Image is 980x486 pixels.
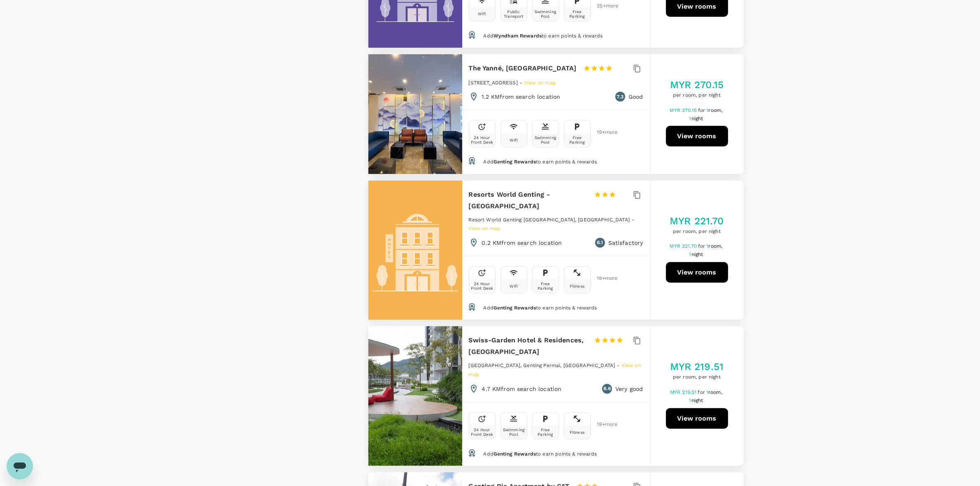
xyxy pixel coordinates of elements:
[493,305,536,311] span: Genting Rewards
[629,93,643,101] p: Good
[471,281,493,291] div: 24 Hour Front Desk
[471,428,493,437] div: 24 Hour Front Desk
[503,9,525,19] div: Public Transport
[566,9,589,19] div: Free Parking
[566,135,589,144] div: Free Parking
[617,93,624,101] span: 7.3
[7,453,33,479] iframe: Button to launch messaging window
[483,305,597,311] span: Add to earn points & rewards
[534,135,557,144] div: Swimming Pool
[597,239,603,247] span: 6.1
[493,33,542,39] span: Wyndham Rewards
[597,422,610,427] span: 19 + more
[469,63,577,74] h6: The Yanné, [GEOGRAPHIC_DATA]
[493,451,536,457] span: Genting Rewards
[483,33,603,39] span: Add to earn points & rewards
[534,281,557,291] div: Free Parking
[597,3,610,9] span: 25 + more
[708,389,722,395] span: room,
[520,80,524,86] span: -
[670,107,698,113] span: MYR 270.15
[597,276,610,281] span: 19 + more
[469,189,587,212] h6: Resorts World Genting - [GEOGRAPHIC_DATA]
[603,385,610,393] span: 8.6
[483,451,597,457] span: Add to earn points & rewards
[503,428,525,437] div: Swimming Pool
[666,262,728,283] button: View rooms
[534,9,557,19] div: Swimming Pool
[709,243,723,249] span: room,
[482,93,561,101] p: 1.2 KM from search location
[482,239,562,247] p: 0.2 KM from search location
[483,159,597,165] span: Add to earn points & rewards
[524,79,556,86] a: View on map
[670,78,724,91] h5: MYR 270.15
[597,130,610,135] span: 19 + more
[670,373,724,381] span: per room, per night
[670,228,724,236] span: per room, per night
[691,398,703,403] span: night
[469,363,615,368] span: [GEOGRAPHIC_DATA], Genting Permai, [GEOGRAPHIC_DATA]
[534,428,557,437] div: Free Parking
[689,116,705,121] span: 1
[707,107,724,113] span: 1
[670,360,724,373] h5: MYR 219.51
[524,80,556,86] span: View on map
[608,239,643,247] p: Satisfactory
[689,251,705,257] span: 1
[698,389,706,395] span: for
[469,217,630,223] span: Resort World Genting [GEOGRAPHIC_DATA], [GEOGRAPHIC_DATA]
[510,138,518,142] div: Wifi
[570,430,584,435] div: Fitness
[615,385,643,393] p: Very good
[691,116,703,121] span: night
[617,363,621,368] span: -
[469,80,518,86] span: [STREET_ADDRESS]
[493,159,536,165] span: Genting Rewards
[689,398,705,403] span: 1
[698,107,706,113] span: for
[469,225,501,231] a: View on map
[706,389,724,395] span: 1
[670,389,698,395] span: MYR 219.51
[482,385,562,393] p: 4.7 KM from search location
[670,243,698,249] span: MYR 221.70
[670,91,724,100] span: per room, per night
[469,335,587,358] h6: Swiss-Garden Hotel & Residences, [GEOGRAPHIC_DATA]
[570,284,584,288] div: Fitness
[471,135,493,144] div: 24 Hour Front Desk
[691,251,703,257] span: night
[670,214,724,228] h5: MYR 221.70
[632,217,634,223] span: -
[666,408,728,429] button: View rooms
[698,243,706,249] span: for
[707,243,724,249] span: 1
[709,107,723,113] span: room,
[666,126,728,146] button: View rooms
[478,12,487,16] div: Wifi
[510,284,518,288] div: Wifi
